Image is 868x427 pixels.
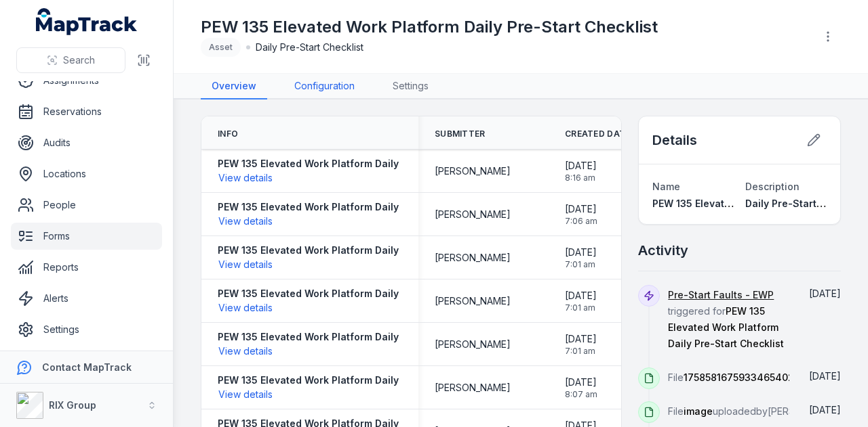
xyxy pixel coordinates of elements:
span: 7:01 am [565,346,597,357]
button: View details [218,300,273,315]
strong: PEW 135 Elevated Work Platform Daily Pre-Start Checklist [218,157,494,171]
span: [DATE] [809,370,841,382]
h2: Activity [638,241,688,260]
time: 26/09/2025, 7:01:47 am [565,246,597,270]
span: [PERSON_NAME] [435,294,511,308]
a: Forms [11,223,162,250]
time: 26/09/2025, 7:06:03 am [565,202,597,227]
span: Search [63,53,95,67]
span: Description [745,181,800,192]
span: 7:01 am [565,302,597,313]
a: Configuration [283,74,366,99]
strong: PEW 135 Elevated Work Platform Daily Pre-Start Checklist [218,374,494,387]
span: Daily Pre-Start Checklist [745,198,865,209]
button: View details [218,257,273,272]
span: Created Date [565,129,631,139]
span: [PERSON_NAME] [435,338,511,351]
span: [DATE] [565,159,597,173]
a: Overview [201,74,267,99]
h1: PEW 135 Elevated Work Platform Daily Pre-Start Checklist [201,16,658,38]
span: [PERSON_NAME] [435,381,511,395]
strong: PEW 135 Elevated Work Platform Daily Pre-Start Checklist [218,200,494,214]
span: [DATE] [565,202,597,216]
span: 7:01 am [565,259,597,270]
strong: PEW 135 Elevated Work Platform Daily Pre-Start Checklist [218,287,494,300]
button: Search [16,47,125,73]
time: 23/09/2025, 8:56:18 am [809,288,841,299]
button: View details [218,214,273,229]
span: 7:06 am [565,216,597,227]
time: 23/09/2025, 8:56:17 am [809,370,841,382]
div: Asset [201,38,241,57]
span: 8:07 am [565,389,597,400]
time: 26/09/2025, 7:01:47 am [565,332,597,357]
span: [DATE] [565,332,597,346]
a: Reservations [11,98,162,125]
span: [DATE] [809,288,841,299]
span: 8:16 am [565,173,597,183]
a: Settings [382,74,439,99]
span: Info [218,129,238,139]
span: Daily Pre-Start Checklist [256,41,363,54]
h2: Details [652,131,697,150]
a: MapTrack [36,8,138,35]
strong: Contact MapTrack [42,361,132,373]
span: [PERSON_NAME] [435,208,511,221]
span: Submitter [435,129,486,139]
a: Settings [11,316,162,343]
a: Alerts [11,285,162,312]
span: image [684,405,713,417]
span: [DATE] [809,404,841,415]
time: 26/09/2025, 8:16:37 am [565,159,597,183]
span: [PERSON_NAME] [435,251,511,265]
a: Reports [11,254,162,281]
span: [DATE] [565,289,597,302]
span: [DATE] [565,246,597,259]
span: triggered for [668,289,784,349]
a: People [11,192,162,219]
time: 26/09/2025, 7:01:47 am [565,289,597,313]
button: View details [218,171,273,185]
span: PEW 135 Elevated Work Platform Daily Pre-Start Checklist [668,305,784,349]
strong: PEW 135 Elevated Work Platform Daily Pre-Start Checklist [218,244,494,257]
a: Locations [11,160,162,187]
a: Pre-Start Faults - EWP [668,288,774,302]
time: 01/09/2025, 8:16:39 am [809,404,841,415]
button: View details [218,344,273,359]
span: File uploaded by [PERSON_NAME] [668,405,844,417]
strong: PEW 135 Elevated Work Platform Daily Pre-Start Checklist [218,330,494,344]
a: Audits [11,129,162,156]
time: 25/09/2025, 8:07:17 am [565,376,597,400]
button: View details [218,387,273,402]
span: [PERSON_NAME] [435,164,511,178]
span: Name [652,181,680,192]
strong: RIX Group [49,399,96,411]
span: [DATE] [565,376,597,389]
